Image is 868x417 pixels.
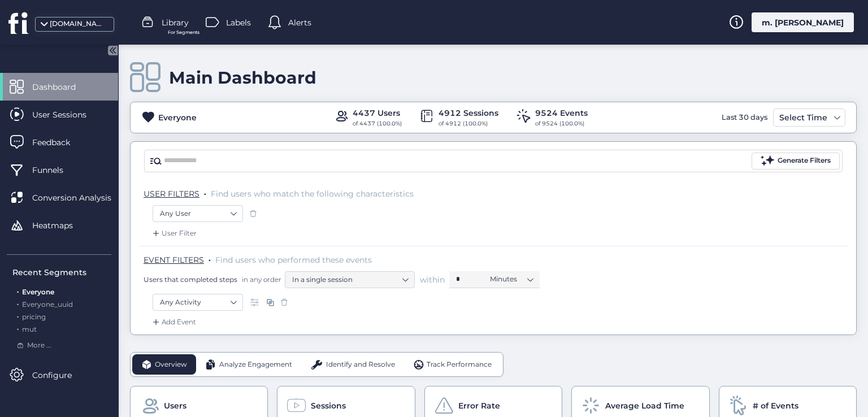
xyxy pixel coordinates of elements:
div: of 4912 (100.0%) [439,119,498,128]
span: Error Rate [458,399,500,412]
div: 4912 Sessions [439,107,498,119]
span: . [17,285,19,296]
span: Average Load Time [605,399,684,412]
nz-select-item: Any User [160,205,236,222]
span: Dashboard [32,81,93,93]
div: Recent Segments [12,266,111,279]
div: User Filter [150,228,197,239]
span: Users that completed steps [144,275,237,284]
div: [DOMAIN_NAME] [50,19,106,29]
span: EVENT FILTERS [144,255,204,265]
div: of 4437 (100.0%) [353,119,402,128]
span: Users [164,399,186,412]
div: Last 30 days [719,108,770,127]
span: . [17,298,19,309]
span: Everyone_uuid [22,300,73,309]
span: Identify and Resolve [326,359,395,370]
span: . [204,186,206,198]
span: More ... [27,340,51,351]
span: Feedback [32,136,87,149]
span: Labels [226,16,251,29]
span: Funnels [32,164,80,176]
div: Main Dashboard [169,67,316,88]
span: Track Performance [427,359,492,370]
span: Find users who performed these events [215,255,372,265]
span: Find users who match the following characteristics [211,189,414,199]
span: in any order [240,275,281,284]
span: within [420,274,445,285]
div: of 9524 (100.0%) [535,119,588,128]
span: Analyze Engagement [219,359,292,370]
span: Overview [155,359,187,370]
div: Add Event [150,316,196,328]
div: Generate Filters [778,155,831,166]
span: . [209,253,211,264]
span: pricing [22,312,46,321]
div: Everyone [158,111,197,124]
span: For Segments [168,29,199,36]
span: Library [162,16,189,29]
span: Alerts [288,16,311,29]
div: m. [PERSON_NAME] [752,12,854,32]
span: Sessions [311,399,346,412]
button: Generate Filters [752,153,840,170]
span: Configure [32,369,89,381]
span: mut [22,325,37,333]
span: . [17,310,19,321]
div: Select Time [776,111,830,124]
span: . [17,323,19,333]
span: Conversion Analysis [32,192,128,204]
span: Heatmaps [32,219,90,232]
span: USER FILTERS [144,189,199,199]
nz-select-item: In a single session [292,271,407,288]
nz-select-item: Any Activity [160,294,236,311]
span: # of Events [753,399,798,412]
span: User Sessions [32,108,103,121]
div: 4437 Users [353,107,402,119]
span: Everyone [22,288,54,296]
nz-select-item: Minutes [490,271,533,288]
div: 9524 Events [535,107,588,119]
